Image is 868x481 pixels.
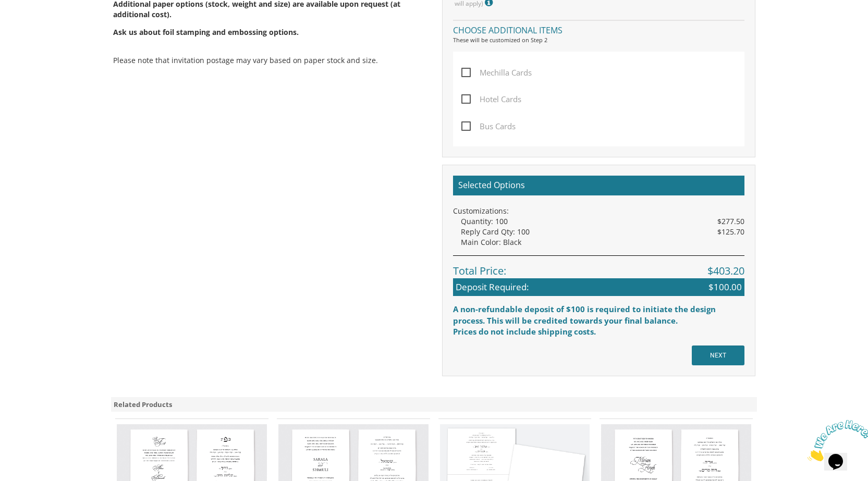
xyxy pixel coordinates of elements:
span: $277.50 [717,216,744,227]
span: $403.20 [707,264,744,279]
div: Customizations: [453,206,744,216]
div: These will be customized on Step 2 [453,36,744,44]
div: Reply Card Qty: 100 [461,227,744,237]
h2: Selected Options [453,176,744,195]
div: A non-refundable deposit of $100 is required to initiate the design process. This will be credite... [453,304,744,326]
span: Mechilla Cards [461,66,532,79]
iframe: chat widget [803,416,868,465]
div: Quantity: 100 [461,216,744,227]
div: Main Color: Black [461,237,744,248]
img: Chat attention grabber [4,4,69,45]
div: Prices do not include shipping costs. [453,326,744,337]
span: $125.70 [717,227,744,237]
div: Total Price: [453,255,744,279]
span: Bus Cards [461,120,516,133]
input: NEXT [692,346,744,365]
span: Hotel Cards [461,93,521,106]
span: Ask us about foil stamping and embossing options. [113,27,299,37]
div: Deposit Required: [453,278,744,296]
h4: Choose additional items [453,20,744,38]
span: $100.00 [708,281,742,293]
div: Related Products [111,397,757,412]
